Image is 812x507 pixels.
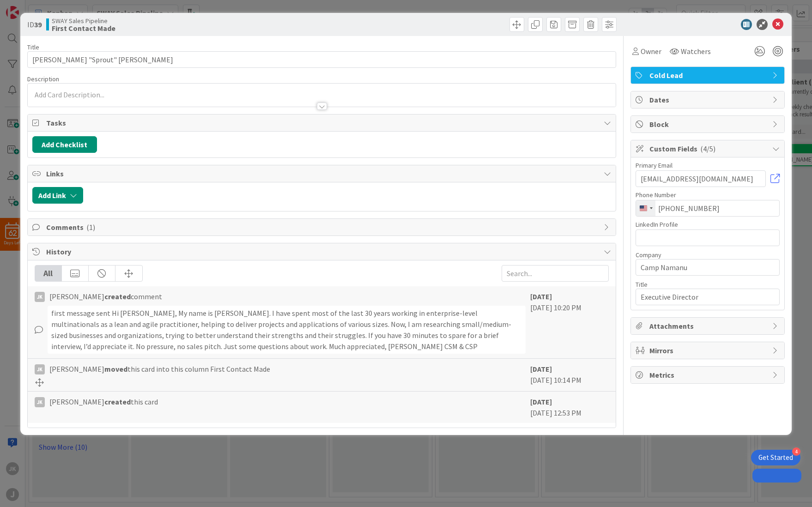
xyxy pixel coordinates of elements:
div: [DATE] 12:53 PM [530,396,609,418]
span: SWAY Sales Pipeline [52,17,115,24]
b: created [104,292,131,301]
b: First Contact Made [52,24,115,32]
div: Primary Email [636,162,780,169]
div: Get Started [758,453,793,462]
div: JK [35,397,45,407]
b: created [104,397,131,406]
span: History [46,246,599,257]
div: first message sent Hi [PERSON_NAME], My name is [PERSON_NAME]. I have spent most of the last 30 y... [48,306,526,354]
span: Custom Fields [649,143,768,154]
label: Company [636,251,661,259]
button: Add Link [32,187,83,204]
span: Cold Lead [649,70,768,81]
div: Phone Number [636,192,780,198]
b: moved [104,364,127,374]
div: [DATE] 10:20 PM [530,291,609,354]
span: [PERSON_NAME] this card into this column First Contact Made [49,363,270,374]
button: Selected country [636,200,655,216]
span: Comments [46,222,599,233]
button: Add Checklist [32,136,97,153]
span: Attachments [649,320,768,332]
span: [PERSON_NAME] this card [49,396,158,407]
span: Block [649,119,768,130]
label: Title [27,43,39,51]
div: [DATE] 10:14 PM [530,363,609,386]
span: ( 4/5 ) [700,144,715,153]
span: Owner [641,46,661,57]
b: [DATE] [530,364,552,374]
span: Mirrors [649,345,768,356]
div: Open Get Started checklist, remaining modules: 4 [751,450,800,465]
input: Search... [502,265,609,282]
div: JK [35,292,45,302]
span: Description [27,75,59,83]
div: 4 [792,447,800,456]
b: 39 [34,20,42,29]
div: All [35,266,62,281]
span: ID [27,19,42,30]
label: Title [636,280,648,289]
div: LinkedIn Profile [636,221,780,228]
span: Links [46,168,599,179]
span: Tasks [46,117,599,128]
span: Watchers [681,46,711,57]
span: ( 1 ) [86,223,95,232]
input: (201) 555-0123 [636,200,780,217]
b: [DATE] [530,292,552,301]
span: [PERSON_NAME] comment [49,291,162,302]
input: type card name here... [27,51,616,68]
span: Metrics [649,369,768,380]
div: JK [35,364,45,374]
span: Dates [649,94,768,105]
b: [DATE] [530,397,552,406]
